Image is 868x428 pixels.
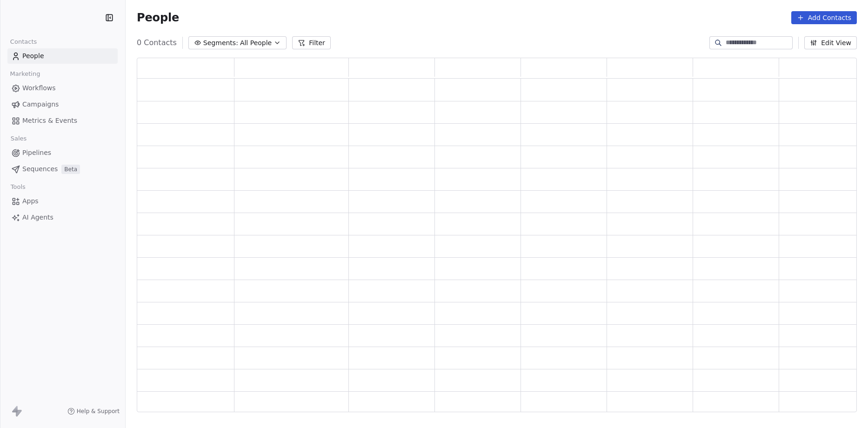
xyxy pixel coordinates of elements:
a: People [7,48,118,64]
span: All People [240,38,272,48]
span: Sequences [22,164,58,174]
span: Marketing [6,67,44,81]
span: Help & Support [77,408,120,415]
span: 0 Contacts [137,37,177,48]
span: AI Agents [22,213,53,222]
span: Workflows [22,83,56,93]
span: Campaigns [22,100,59,109]
span: Contacts [6,35,41,49]
a: SequencesBeta [7,161,118,177]
a: Workflows [7,80,118,96]
div: grid [137,79,865,413]
a: AI Agents [7,210,118,225]
button: Add Contacts [791,11,857,24]
a: Pipelines [7,145,118,160]
a: Help & Support [67,408,120,415]
a: Apps [7,194,118,209]
a: Metrics & Events [7,113,118,128]
span: Beta [61,165,80,174]
span: Tools [7,180,29,194]
button: Edit View [804,36,857,49]
a: Campaigns [7,97,118,112]
span: Metrics & Events [22,116,77,126]
span: Pipelines [22,148,51,158]
span: People [22,51,44,61]
button: Filter [292,36,331,49]
span: People [137,11,179,25]
span: Sales [7,132,31,146]
span: Apps [22,196,39,206]
span: Segments: [203,38,238,48]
